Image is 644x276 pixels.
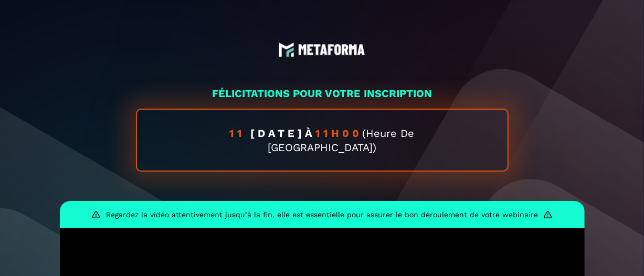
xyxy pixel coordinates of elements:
img: logo [279,42,365,58]
img: warning [91,210,101,219]
span: 11h00 [316,127,363,140]
p: FÉLICITATIONS POUR VOTRE INSCRIPTION [60,86,585,101]
p: Regardez la vidéo attentivement jusqu’à la fin, elle est essentielle pour assurer le bon déroulem... [106,210,538,219]
img: warning [543,210,553,219]
span: [DATE] [251,127,305,140]
span: 11 [230,127,251,140]
div: à [136,109,509,172]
